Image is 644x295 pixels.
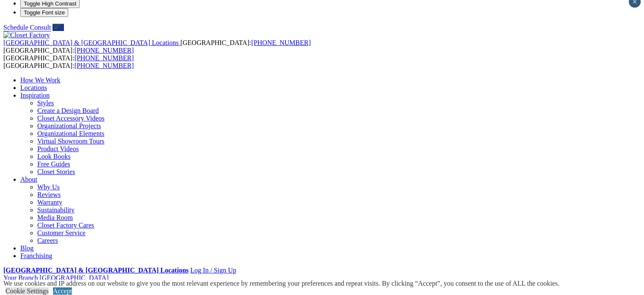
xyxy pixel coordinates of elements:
a: Blog [20,244,33,252]
a: Closet Stories [37,168,75,175]
a: [PHONE_NUMBER] [75,47,134,54]
a: [GEOGRAPHIC_DATA] & [GEOGRAPHIC_DATA] Locations [3,267,188,274]
span: Toggle Font size [24,9,65,16]
img: Closet Factory [3,31,50,39]
a: Virtual Showroom Tours [37,138,105,145]
a: Customer Service [37,229,86,236]
a: Franchising [20,252,53,259]
a: [PHONE_NUMBER] [75,62,134,69]
a: Free Guides [37,160,70,168]
a: Accept [53,287,72,295]
a: [PHONE_NUMBER] [251,39,310,46]
a: Styles [37,99,54,107]
a: Create a Design Board [37,107,99,114]
button: Toggle Font size [20,8,68,17]
a: Cookie Settings [6,287,49,295]
span: [GEOGRAPHIC_DATA] [39,274,108,281]
a: Media Room [37,214,73,221]
a: Schedule Consult [3,24,51,31]
a: Careers [37,237,58,244]
a: [PHONE_NUMBER] [75,54,134,62]
a: [GEOGRAPHIC_DATA] & [GEOGRAPHIC_DATA] Locations [3,39,180,46]
a: Log In / Sign Up [190,267,236,274]
a: Why Us [37,183,60,191]
a: Closet Accessory Videos [37,115,105,122]
a: Warranty [37,199,62,206]
a: Locations [20,84,47,91]
a: Your Branch [GEOGRAPHIC_DATA] [3,274,109,281]
span: [GEOGRAPHIC_DATA]: [GEOGRAPHIC_DATA]: [3,39,311,54]
span: [GEOGRAPHIC_DATA]: [GEOGRAPHIC_DATA]: [3,54,134,69]
a: Sustainability [37,206,75,214]
a: Inspiration [20,92,50,99]
a: Reviews [37,191,61,198]
a: Organizational Projects [37,122,101,129]
a: Organizational Elements [37,130,104,137]
a: How We Work [20,76,61,84]
div: We use cookies and IP address on our website to give you the most relevant experience by remember... [3,280,559,287]
a: Product Videos [37,145,79,152]
a: About [20,176,37,183]
span: Your Branch [3,274,38,281]
a: Closet Factory Cares [37,222,94,229]
a: Look Books [37,153,71,160]
a: Call [53,24,64,31]
span: [GEOGRAPHIC_DATA] & [GEOGRAPHIC_DATA] Locations [3,39,179,46]
span: Toggle High Contrast [24,0,76,7]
